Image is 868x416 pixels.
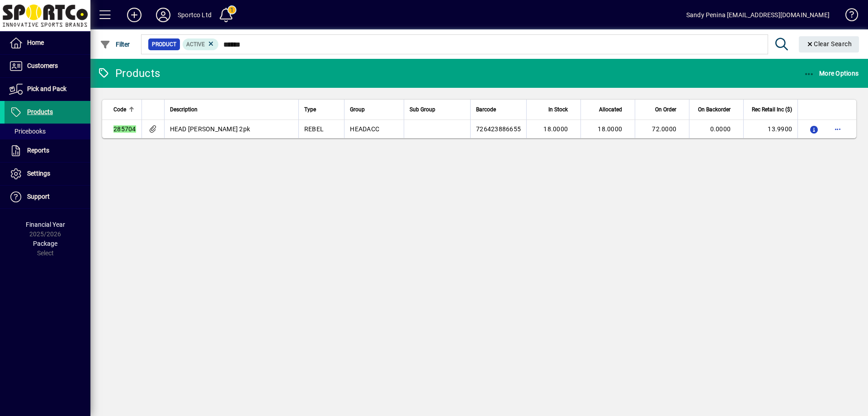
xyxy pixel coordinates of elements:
[806,40,852,48] span: Clear Search
[799,36,859,53] button: Clear
[27,85,66,92] span: Pick and Pack
[97,66,160,81] div: Products
[183,38,219,50] mat-chip: Activation Status: Active
[152,40,176,49] span: Product
[5,163,90,185] a: Settings
[113,105,136,115] div: Code
[350,125,379,133] span: HEADACC
[830,122,845,136] button: More options
[98,36,132,53] button: Filter
[802,65,861,81] button: More Options
[5,32,90,54] a: Home
[804,70,859,77] span: More Options
[752,105,792,115] span: Rec Retail Inc ($)
[350,105,398,115] div: Group
[27,39,44,46] span: Home
[5,186,90,208] a: Support
[186,41,205,48] span: Active
[26,221,65,228] span: Financial Year
[686,8,830,22] div: Sandy Penina [EMAIL_ADDRESS][DOMAIN_NAME]
[27,193,50,200] span: Support
[170,125,250,133] span: HEAD [PERSON_NAME] 2pk
[641,105,684,115] div: On Order
[598,125,622,133] span: 18.0000
[304,125,324,133] span: REBEL
[532,105,576,115] div: In Stock
[304,105,316,115] span: Type
[839,2,857,31] a: Knowledge Base
[652,125,676,133] span: 72.0000
[113,125,136,133] em: 285704
[170,105,198,115] span: Description
[27,62,58,69] span: Customers
[149,7,178,23] button: Profile
[710,125,731,133] span: 0.0000
[33,240,57,247] span: Package
[304,105,339,115] div: Type
[698,105,731,115] span: On Backorder
[5,139,90,162] a: Reports
[5,55,90,77] a: Customers
[178,8,212,22] div: Sportco Ltd
[27,170,50,177] span: Settings
[120,7,149,23] button: Add
[27,147,49,154] span: Reports
[543,125,568,133] span: 18.0000
[410,105,435,115] span: Sub Group
[5,78,90,100] a: Pick and Pack
[113,105,126,115] span: Code
[476,125,521,133] span: 726423886655
[9,128,46,135] span: Pricebooks
[5,124,90,139] a: Pricebooks
[655,105,676,115] span: On Order
[410,105,465,115] div: Sub Group
[548,105,568,115] span: In Stock
[599,105,622,115] span: Allocated
[27,108,53,115] span: Products
[695,105,739,115] div: On Backorder
[476,105,496,115] span: Barcode
[100,41,130,48] span: Filter
[586,105,630,115] div: Allocated
[350,105,365,115] span: Group
[476,105,521,115] div: Barcode
[170,105,293,115] div: Description
[743,120,797,138] td: 13.9900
